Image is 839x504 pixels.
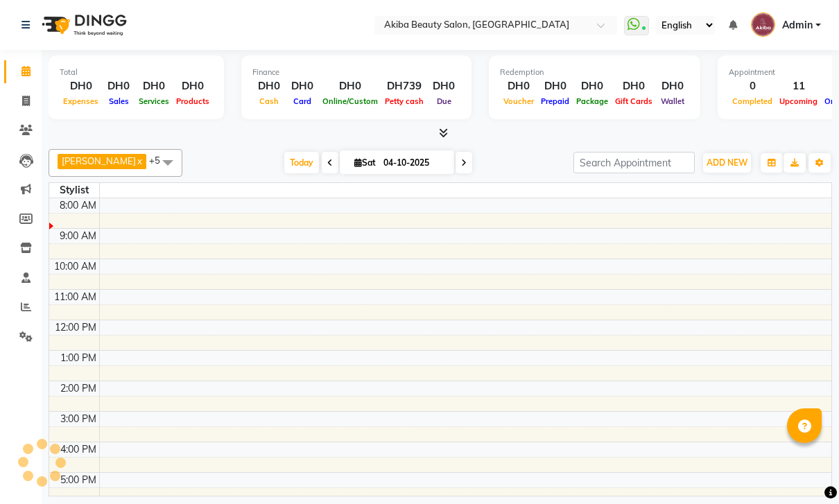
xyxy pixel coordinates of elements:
div: 4:00 PM [58,442,99,457]
a: x [136,155,142,166]
div: 11 [776,78,821,94]
div: 9:00 AM [57,229,99,243]
span: ADD NEW [707,157,747,168]
span: Products [173,96,213,106]
span: Admin [782,18,813,33]
span: Today [284,152,319,173]
iframe: chat widget [781,449,825,490]
span: Upcoming [776,96,821,106]
span: Services [135,96,173,106]
div: DH0 [612,78,656,94]
span: Petty cash [381,96,427,106]
div: Redemption [500,67,689,78]
div: DH0 [319,78,381,94]
div: DH0 [286,78,319,94]
span: Gift Cards [612,96,656,106]
div: 11:00 AM [51,290,99,304]
span: Sales [105,96,132,106]
div: DH0 [427,78,460,94]
div: DH0 [135,78,173,94]
span: Online/Custom [319,96,381,106]
img: logo [35,6,130,44]
div: 2:00 PM [58,381,99,396]
div: Finance [252,67,460,78]
div: 8:00 AM [57,198,99,213]
span: Completed [729,96,776,106]
div: DH0 [60,78,102,94]
span: Prepaid [537,96,573,106]
div: DH0 [573,78,612,94]
div: 3:00 PM [58,412,99,426]
div: 1:00 PM [58,351,99,365]
span: Cash [256,96,282,106]
img: Admin [751,12,775,37]
div: DH0 [656,78,689,94]
div: DH0 [252,78,286,94]
span: Expenses [60,96,102,106]
div: 5:00 PM [58,473,99,487]
input: 2025-10-04 [379,153,449,173]
div: 12:00 PM [52,320,99,335]
div: DH0 [173,78,213,94]
div: 0 [729,78,776,94]
div: Total [60,67,213,78]
div: DH0 [102,78,135,94]
span: Sat [351,157,379,168]
div: 10:00 AM [51,259,99,274]
input: Search Appointment [573,152,695,173]
span: Due [433,96,455,106]
span: Package [573,96,612,106]
span: Card [290,96,315,106]
span: Wallet [657,96,688,106]
div: Stylist [49,183,99,198]
button: ADD NEW [703,153,751,173]
span: Voucher [500,96,537,106]
div: DH739 [381,78,427,94]
div: DH0 [537,78,573,94]
span: [PERSON_NAME] [62,155,136,166]
span: +5 [149,155,171,166]
div: DH0 [500,78,537,94]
